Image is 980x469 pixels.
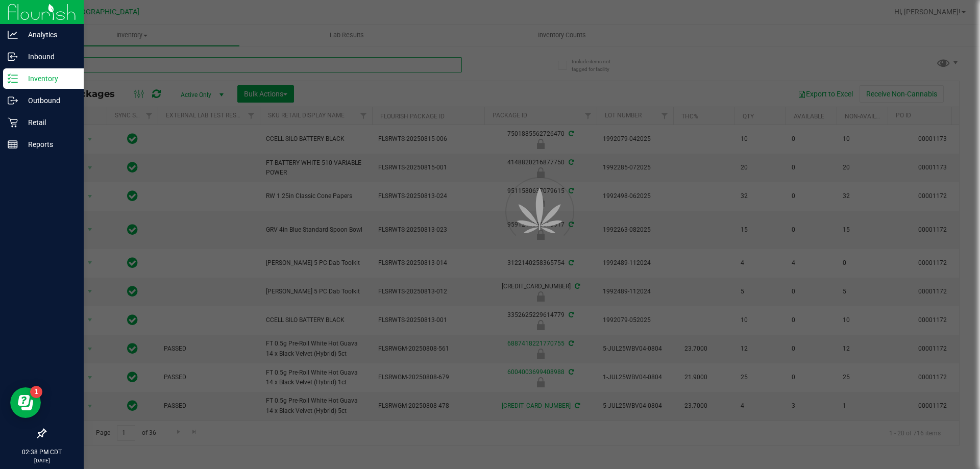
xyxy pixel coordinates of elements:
[5,457,79,464] p: [DATE]
[5,448,79,457] p: 02:38 PM CDT
[18,116,79,129] p: Retail
[10,387,41,418] iframe: Resource center
[8,117,18,128] inline-svg: Retail
[8,30,18,40] inline-svg: Analytics
[8,73,18,84] inline-svg: Inventory
[8,139,18,150] inline-svg: Reports
[18,72,79,85] p: Inventory
[18,29,79,41] p: Analytics
[30,386,42,398] iframe: Resource center unread badge
[18,94,79,107] p: Outbound
[18,138,79,151] p: Reports
[18,51,79,63] p: Inbound
[8,95,18,106] inline-svg: Outbound
[8,52,18,62] inline-svg: Inbound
